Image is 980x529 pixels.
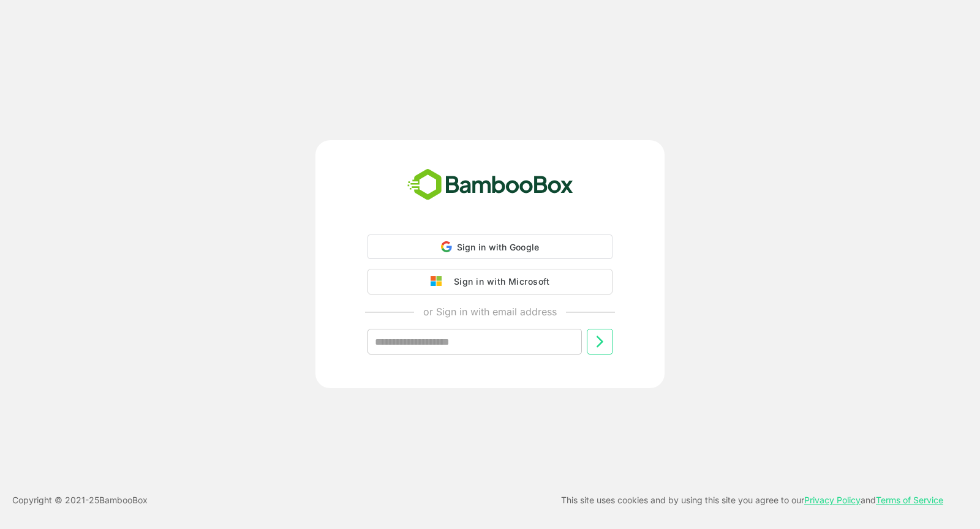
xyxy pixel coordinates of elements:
[561,493,943,508] p: This site uses cookies and by using this site you agree to our and
[367,234,612,259] div: Sign in with Google
[448,274,549,290] div: Sign in with Microsoft
[367,269,612,295] button: Sign in with Microsoft
[12,493,148,508] p: Copyright © 2021- 25 BambooBox
[457,242,540,252] span: Sign in with Google
[804,495,861,505] a: Privacy Policy
[401,165,580,205] img: bamboobox
[423,304,557,319] p: or Sign in with email address
[876,495,943,505] a: Terms of Service
[431,276,448,287] img: google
